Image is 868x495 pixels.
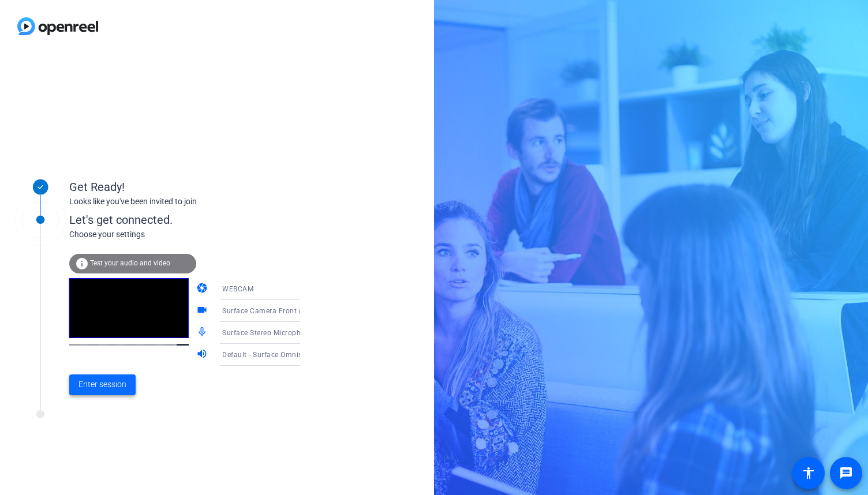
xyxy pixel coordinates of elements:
div: Looks like you've been invited to join [69,196,300,208]
mat-icon: videocam [196,304,210,318]
span: Surface Camera Front (045e:0990) [222,306,340,315]
div: Let's get connected. [69,211,324,228]
mat-icon: mic_none [196,326,210,340]
div: Get Ready! [69,178,300,196]
mat-icon: info [75,257,89,271]
mat-icon: message [839,466,853,480]
button: Enter session [69,374,136,395]
span: Test your audio and video [90,259,170,267]
span: WEBCAM [222,285,253,293]
span: Enter session [78,378,126,391]
mat-icon: volume_up [196,348,210,362]
span: Surface Stereo Microphones (2- Surface High Definition Audio) [222,328,433,337]
span: Default - Surface Omnisonic Speakers (2- Surface High Definition Audio) [222,350,466,359]
div: Choose your settings [69,228,324,241]
mat-icon: camera [196,282,210,296]
mat-icon: accessibility [802,466,815,480]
